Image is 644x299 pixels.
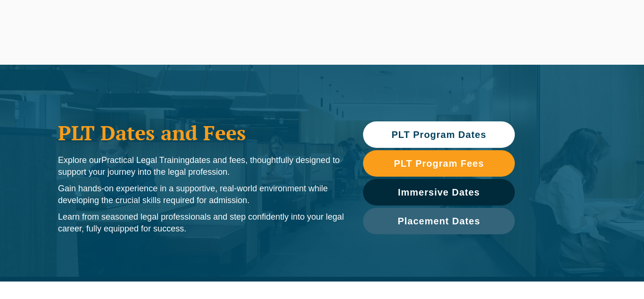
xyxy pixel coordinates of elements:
[363,208,515,234] a: Placement Dates
[363,150,515,177] a: PLT Program Fees
[363,121,515,148] a: PLT Program Dates
[101,155,190,165] span: Practical Legal Training
[394,159,484,168] span: PLT Program Fees
[58,211,344,235] p: Learn from seasoned legal professionals and step confidently into your legal career, fully equipp...
[398,188,480,197] span: Immersive Dates
[58,183,344,206] p: Gain hands-on experience in a supportive, real-world environment while developing the crucial ski...
[391,130,486,139] span: PLT Program Dates
[58,121,344,145] h1: PLT Dates and Fees
[363,179,515,205] a: Immersive Dates
[397,216,480,226] span: Placement Dates
[58,154,344,178] p: Explore our dates and fees, thoughtfully designed to support your journey into the legal profession.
